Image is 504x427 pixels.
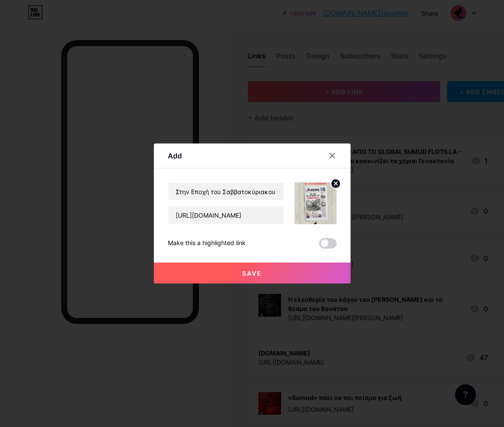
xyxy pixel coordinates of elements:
[168,150,182,161] div: Add
[168,183,284,200] input: Title
[168,206,284,224] input: URL
[154,263,351,284] button: Save
[168,238,246,249] div: Make this a highlighted link
[242,270,262,277] span: Save
[295,182,337,224] img: link_thumbnail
